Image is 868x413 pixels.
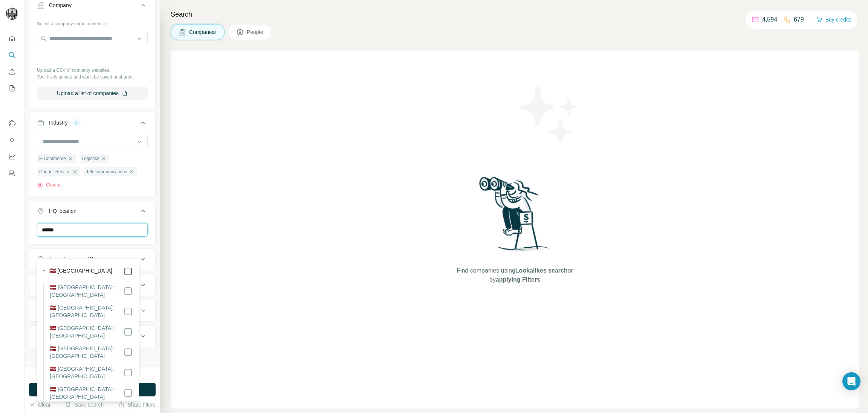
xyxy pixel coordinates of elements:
button: Run search [29,383,156,396]
img: Surfe Illustration - Stars [515,81,583,149]
button: Employees (size) [29,276,155,294]
button: My lists [6,82,18,95]
p: Upload a CSV of company websites. [37,67,148,74]
label: 🇱🇻 [GEOGRAPHIC_DATA]: [GEOGRAPHIC_DATA] [50,365,124,380]
span: Find companies using or by [454,266,575,284]
h4: Search [171,9,859,20]
button: Keywords [29,327,155,345]
button: Share filters [118,401,156,408]
span: E-Commerce [39,155,66,162]
span: People [247,28,264,36]
button: Clear [29,401,50,408]
button: Use Surfe API [6,133,18,147]
span: Logistics [82,155,99,162]
button: Dashboard [6,150,18,163]
button: Technologies [29,302,155,320]
button: Clear all [37,182,63,188]
button: Upload a list of companies [37,86,148,100]
button: Search [6,48,18,62]
label: 🇱🇻 [GEOGRAPHIC_DATA] [49,267,112,276]
img: Avatar [6,8,18,20]
div: Select a company name or website [37,17,148,27]
span: Courier Service [39,168,70,175]
div: Industry [49,119,68,126]
label: 🇱🇻 [GEOGRAPHIC_DATA]: [GEOGRAPHIC_DATA] [50,385,124,401]
img: Surfe Illustration - Woman searching with binoculars [476,175,554,259]
button: Buy credits [816,14,851,25]
span: applying Filters [496,276,540,283]
label: 🇱🇻 [GEOGRAPHIC_DATA]: [GEOGRAPHIC_DATA] [50,284,124,299]
div: Company [49,2,72,9]
button: Industry4 [29,114,155,135]
span: Lookalikes search [515,267,568,274]
p: Your list is private and won't be saved or shared. [37,74,148,80]
label: 🇱🇻 [GEOGRAPHIC_DATA]: [GEOGRAPHIC_DATA] [50,324,124,339]
div: Open Intercom Messenger [842,372,860,390]
label: 🇱🇻 [GEOGRAPHIC_DATA]: [GEOGRAPHIC_DATA] [50,345,124,360]
div: HQ location [49,207,76,215]
button: Feedback [6,166,18,180]
p: 4,594 [762,15,777,24]
span: Telecommunications [86,168,127,175]
p: 679 [794,15,804,24]
div: Annual revenue ($) [49,256,94,263]
span: Companies [189,28,217,36]
div: 4 [72,119,81,126]
button: HQ location [29,202,155,223]
button: Quick start [6,32,18,45]
button: Save search [65,401,104,408]
label: 🇱🇻 [GEOGRAPHIC_DATA]: [GEOGRAPHIC_DATA] [50,304,124,319]
button: Enrich CSV [6,65,18,79]
button: Annual revenue ($) [29,250,155,268]
button: Use Surfe on LinkedIn [6,117,18,130]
